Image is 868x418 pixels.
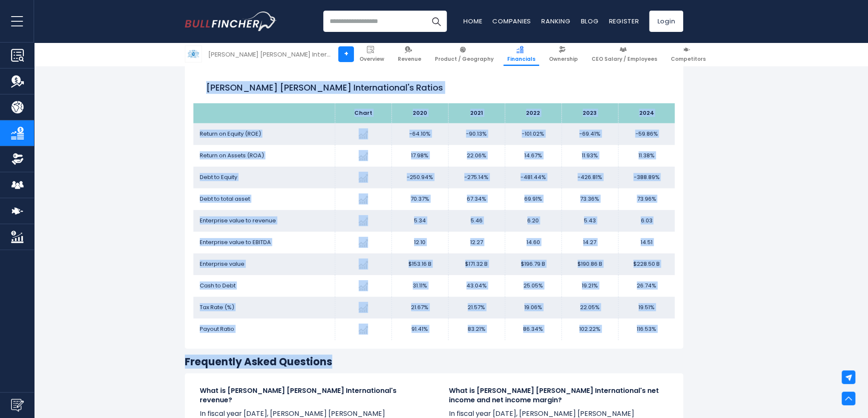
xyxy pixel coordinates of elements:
a: Product / Geography [431,43,497,66]
h3: Frequently Asked Questions [185,355,683,368]
td: 22.05% [561,297,618,318]
td: -64.10% [391,123,448,145]
td: 14.51 [618,232,675,253]
td: 116.53% [618,318,675,340]
a: CEO Salary / Employees [588,43,661,66]
td: 5.43 [561,210,618,232]
td: 73.36% [561,188,618,210]
a: Ownership [545,43,582,66]
td: -388.89% [618,167,675,188]
a: Blog [581,17,598,26]
span: Enterprise value to EBITDA [200,238,271,246]
td: $228.50 B [618,253,675,275]
td: 14.27 [561,232,618,253]
button: Search [425,11,447,32]
td: 73.96% [618,188,675,210]
td: 6.03 [618,210,675,232]
td: 19.21% [561,275,618,297]
td: $190.86 B [561,253,618,275]
img: Bullfincher logo [185,11,277,31]
th: 2023 [561,103,618,123]
td: $153.16 B [391,253,448,275]
a: Go to homepage [185,11,276,31]
a: Register [609,17,639,26]
td: 5.34 [391,210,448,232]
td: $171.32 B [448,253,505,275]
td: 43.04% [448,275,505,297]
span: Cash to Debt [200,282,236,290]
td: 26.74% [618,275,675,297]
td: 21.67% [391,297,448,318]
td: -59.86% [618,123,675,145]
th: 2024 [618,103,675,123]
td: 67.34% [448,188,505,210]
td: $196.79 B [505,253,561,275]
td: -101.02% [505,123,561,145]
span: Return on Assets (ROA) [200,151,264,159]
td: 12.10 [391,232,448,253]
h2: [PERSON_NAME] [PERSON_NAME] International's Ratios [206,81,662,94]
span: Return on Equity (ROE) [200,130,261,138]
span: Competitors [671,56,706,63]
td: -426.81% [561,167,618,188]
td: 5.46 [448,210,505,232]
div: [PERSON_NAME] [PERSON_NAME] International [208,49,332,59]
span: Debt to Equity [200,173,237,181]
span: Enterprise value to revenue [200,216,276,225]
a: Companies [492,17,531,26]
td: -250.94% [391,167,448,188]
th: Chart [335,103,391,123]
td: -90.13% [448,123,505,145]
span: CEO Salary / Employees [592,56,657,63]
th: 2022 [505,103,561,123]
a: Home [463,17,482,26]
td: 19.51% [618,297,675,318]
td: 21.57% [448,297,505,318]
span: Payout Ratio [200,325,234,333]
img: PM logo [185,46,201,62]
td: 12.27 [448,232,505,253]
h4: What is [PERSON_NAME] [PERSON_NAME] International's net income and net income margin? [449,386,668,405]
td: 17.98% [391,145,448,167]
h4: What is [PERSON_NAME] [PERSON_NAME] International's revenue? [200,386,419,405]
td: 83.21% [448,318,505,340]
td: 31.11% [391,275,448,297]
td: 11.38% [618,145,675,167]
td: 14.60 [505,232,561,253]
a: Ranking [541,17,570,26]
span: Revenue [398,56,421,63]
span: Debt to total asset [200,195,250,203]
span: Overview [359,56,384,63]
td: 14.67% [505,145,561,167]
a: Revenue [394,43,425,66]
td: -481.44% [505,167,561,188]
td: 86.34% [505,318,561,340]
span: Tax Rate (%) [200,303,234,311]
td: 70.37% [391,188,448,210]
a: Overview [356,43,388,66]
td: 19.06% [505,297,561,318]
a: + [338,46,354,62]
span: Enterprise value [200,260,244,268]
a: Login [649,11,683,32]
a: Competitors [667,43,710,66]
th: 2020 [391,103,448,123]
a: Financials [503,43,539,66]
td: 6.20 [505,210,561,232]
td: 69.91% [505,188,561,210]
td: 11.93% [561,145,618,167]
td: 91.41% [391,318,448,340]
td: -69.41% [561,123,618,145]
span: Ownership [549,56,578,63]
span: Financials [507,56,535,63]
td: 25.05% [505,275,561,297]
td: 22.06% [448,145,505,167]
img: Ownership [11,153,24,165]
th: 2021 [448,103,505,123]
td: 102.22% [561,318,618,340]
span: Product / Geography [435,56,494,63]
td: -275.14% [448,167,505,188]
